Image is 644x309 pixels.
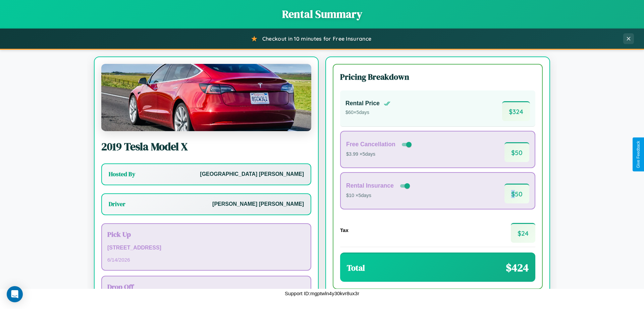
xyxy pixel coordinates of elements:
p: $ 60 × 5 days [345,108,390,117]
p: [PERSON_NAME] [PERSON_NAME] [212,199,304,209]
p: $3.99 × 5 days [346,150,413,159]
span: $ 24 [511,223,535,243]
h3: Pricing Breakdown [340,71,535,82]
span: $ 324 [502,101,530,121]
h4: Free Cancellation [346,141,395,148]
p: [GEOGRAPHIC_DATA] [PERSON_NAME] [200,169,304,179]
div: Open Intercom Messenger [7,286,23,302]
h4: Rental Insurance [346,182,394,189]
p: $10 × 5 days [346,191,411,200]
span: Checkout in 10 minutes for Free Insurance [262,35,371,42]
h3: Pick Up [107,229,305,239]
h4: Tax [340,227,348,233]
h3: Driver [109,200,125,208]
span: $ 50 [504,184,529,203]
h1: Rental Summary [7,7,637,22]
div: Give Feedback [636,141,641,168]
h3: Drop Off [107,282,305,292]
p: [STREET_ADDRESS] [107,243,305,253]
img: Tesla Model X [101,64,311,131]
span: $ 424 [506,260,529,275]
span: $ 50 [504,142,529,162]
h3: Hosted By [109,170,135,178]
h2: 2019 Tesla Model X [101,139,311,154]
p: 6 / 14 / 2026 [107,255,305,264]
p: Support ID: mgptwln4y30kvr8ux3r [285,289,359,298]
h3: Total [347,262,365,273]
h4: Rental Price [345,100,380,107]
